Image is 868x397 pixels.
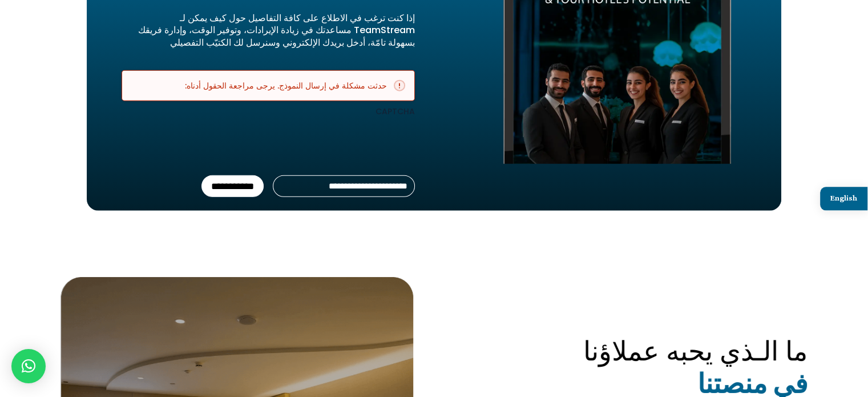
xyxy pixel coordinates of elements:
label: CAPTCHA [122,106,415,117]
div: إذا كنت ترغب في الاطلاع على كافة التفاصيل حول كيف يمكن لـ TeamStream مساعدتك في زيادة الإيرادات، ... [122,12,415,49]
h2: حدثت مشكلة في إرسال النموذج. يرجى مراجعة الحقول أدناه: [131,80,405,91]
iframe: reCAPTCHA [241,122,415,166]
span: ما الـذي يحبه عملاؤنا [583,332,808,370]
a: English [820,187,867,210]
